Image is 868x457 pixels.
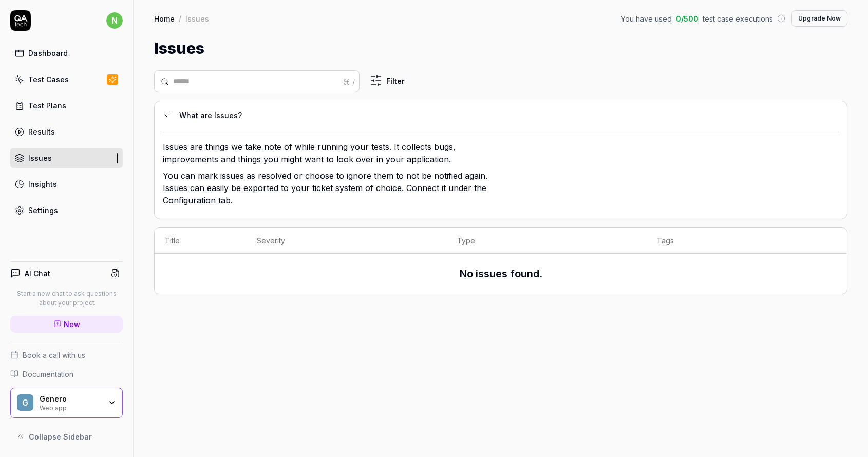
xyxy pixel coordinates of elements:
[64,319,80,330] span: New
[28,205,58,216] div: Settings
[25,268,50,279] h4: AI Chat
[28,179,57,189] div: Insights
[23,369,73,379] span: Documentation
[703,13,773,24] span: test case executions
[163,169,497,211] p: You can mark issues as resolved or choose to ignore them to not be notified again. Issues can eas...
[10,69,123,89] a: Test Cases
[179,13,181,24] div: /
[154,37,204,60] h1: Issues
[28,74,69,85] div: Test Cases
[163,141,497,169] p: Issues are things we take note of while running your tests. It collects bugs, improvements and th...
[28,100,66,111] div: Test Plans
[155,228,247,254] th: Title
[10,426,123,447] button: Collapse Sidebar
[10,96,123,116] a: Test Plans
[10,388,123,418] button: GGeneroWeb app
[10,122,123,142] a: Results
[17,394,33,411] span: G
[10,289,123,308] p: Start a new chat to ask questions about your project
[179,109,831,122] div: What are Issues?
[343,76,355,87] div: ⌘ /
[154,13,175,24] a: Home
[676,13,699,24] span: 0 / 500
[28,48,68,59] div: Dashboard
[10,200,123,220] a: Settings
[460,266,542,281] h3: No issues found.
[106,12,123,29] span: n
[28,153,52,163] div: Issues
[10,350,123,360] a: Book a call with us
[647,228,847,254] th: Tags
[10,43,123,63] a: Dashboard
[23,350,85,360] span: Book a call with us
[10,369,123,379] a: Documentation
[40,403,101,411] div: Web app
[40,394,101,404] div: Genero
[106,10,123,31] button: n
[10,148,123,168] a: Issues
[29,431,92,442] span: Collapse Sidebar
[621,13,672,24] span: You have used
[163,109,831,122] button: What are Issues?
[247,228,447,254] th: Severity
[185,13,209,24] div: Issues
[447,228,647,254] th: Type
[28,126,55,137] div: Results
[10,174,123,194] a: Insights
[10,316,123,333] a: New
[364,70,411,91] button: Filter
[791,10,847,27] button: Upgrade Now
